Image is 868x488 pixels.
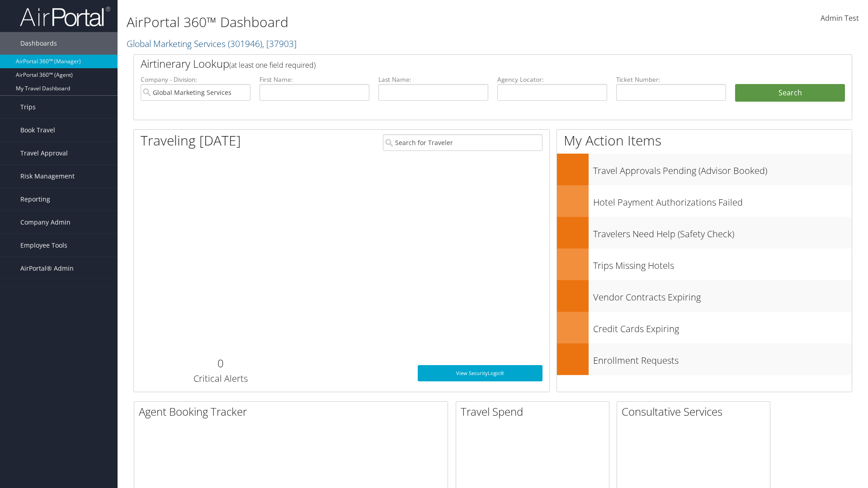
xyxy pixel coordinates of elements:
input: Search for Traveler [383,134,542,151]
h2: Consultative Services [622,404,770,419]
a: Global Marketing Services [127,38,297,50]
span: Company Admin [20,211,71,234]
a: Travel Approvals Pending (Advisor Booked) [557,154,852,185]
h2: Agent Booking Tracker [139,404,448,419]
a: Vendor Contracts Expiring [557,280,852,312]
a: Hotel Payment Authorizations Failed [557,185,852,217]
h3: Travelers Need Help (Safety Check) [593,223,852,240]
label: Company - Division: [141,75,250,84]
span: , [ 37903 ] [262,38,297,50]
span: ( 301946 ) [228,38,262,50]
h1: Traveling [DATE] [141,131,241,150]
h3: Enrollment Requests [593,350,852,367]
span: AirPortal® Admin [20,257,74,280]
a: Admin Test [821,5,859,33]
h3: Credit Cards Expiring [593,318,852,335]
label: Last Name: [378,75,488,84]
label: Agency Locator: [497,75,607,84]
h1: My Action Items [557,131,852,150]
span: (at least one field required) [229,60,316,70]
h3: Travel Approvals Pending (Advisor Booked) [593,160,852,177]
span: Travel Approval [20,142,68,164]
label: Ticket Number: [616,75,726,84]
span: Employee Tools [20,234,67,257]
span: Reporting [20,188,50,211]
a: Enrollment Requests [557,343,852,375]
h3: Hotel Payment Authorizations Failed [593,192,852,209]
a: Trips Missing Hotels [557,249,852,280]
h2: Travel Spend [461,404,609,419]
span: Risk Management [20,165,75,188]
a: View SecurityLogic® [418,365,542,381]
span: Trips [20,96,36,118]
span: Book Travel [20,119,55,141]
a: Travelers Need Help (Safety Check) [557,217,852,249]
h2: Airtinerary Lookup [141,56,785,71]
img: airportal-logo.png [20,6,110,27]
h1: AirPortal 360™ Dashboard [127,13,615,32]
h2: 0 [141,356,300,371]
h3: Critical Alerts [141,372,300,385]
span: Dashboards [20,32,57,55]
a: Credit Cards Expiring [557,312,852,343]
h3: Trips Missing Hotels [593,255,852,272]
label: First Name: [259,75,369,84]
button: Search [735,84,845,102]
h3: Vendor Contracts Expiring [593,286,852,304]
span: Admin Test [821,13,859,23]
